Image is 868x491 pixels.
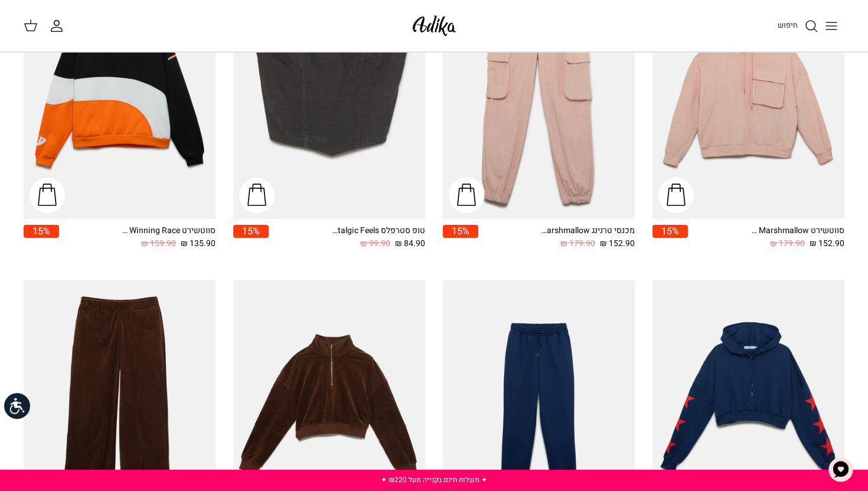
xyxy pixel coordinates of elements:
[59,225,216,250] a: סווטשירט Winning Race אוברסייז 135.90 ₪ 159.90 ₪
[823,452,859,487] button: צ'אט
[331,225,425,237] div: טופ סטרפלס Nostalgic Feels קורדרוי
[409,12,459,40] img: Adika IL
[810,237,844,250] span: 152.90 ₪
[443,225,478,237] span: 15%
[770,237,805,250] span: 179.90 ₪
[818,13,844,39] button: Toggle menu
[24,225,59,250] a: 15%
[652,225,688,250] a: 15%
[688,225,844,250] a: סווטשירט Walking On Marshmallow 152.90 ₪ 179.90 ₪
[778,19,818,33] a: חיפוש
[360,237,390,250] span: 99.90 ₪
[560,237,595,250] span: 179.90 ₪
[443,225,478,250] a: 15%
[269,225,425,250] a: טופ סטרפלס Nostalgic Feels קורדרוי 84.90 ₪ 99.90 ₪
[141,237,176,250] span: 159.90 ₪
[181,237,216,250] span: 135.90 ₪
[50,19,68,33] a: החשבון שלי
[600,237,635,250] span: 152.90 ₪
[750,225,844,237] div: סווטשירט Walking On Marshmallow
[24,225,59,237] span: 15%
[778,19,798,31] span: חיפוש
[381,474,487,485] a: ✦ משלוח חינם בקנייה מעל ₪220 ✦
[652,225,688,237] span: 15%
[233,225,269,250] a: 15%
[233,225,269,237] span: 15%
[121,225,216,237] div: סווטשירט Winning Race אוברסייז
[478,225,635,250] a: מכנסי טרנינג Walking On Marshmallow 152.90 ₪ 179.90 ₪
[395,237,425,250] span: 84.90 ₪
[540,225,635,237] div: מכנסי טרנינג Walking On Marshmallow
